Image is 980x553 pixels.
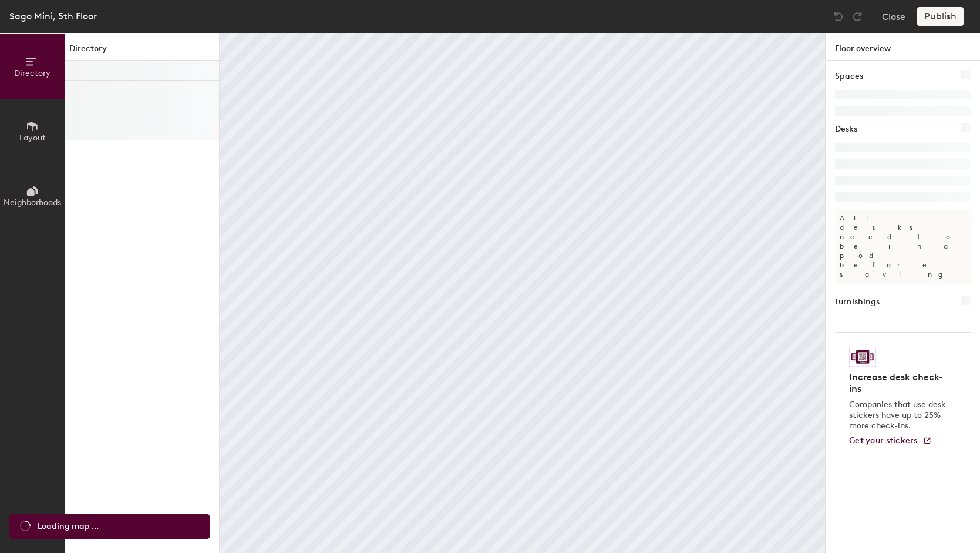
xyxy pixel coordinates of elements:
[835,209,971,284] p: All desks need to be in a pod before saving
[835,123,857,136] h1: Desks
[835,70,863,83] h1: Spaces
[882,7,905,26] button: Close
[849,347,876,367] img: Sticker logo
[849,400,949,431] p: Companies that use desk stickers have up to 25% more check-ins.
[835,296,880,309] h1: Furnishings
[9,9,97,24] div: Sago Mini, 5th Floor
[849,371,949,395] h4: Increase desk check-ins
[849,435,918,445] span: Get your stickers
[826,33,980,61] h1: Floor overview
[220,33,825,553] canvas: Map
[851,11,863,22] img: Redo
[4,197,61,207] span: Neighborhoods
[38,520,99,533] span: Loading map ...
[833,11,844,22] img: Undo
[849,436,932,446] a: Get your stickers
[65,42,219,61] h1: Directory
[14,68,50,78] span: Directory
[19,133,46,143] span: Layout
